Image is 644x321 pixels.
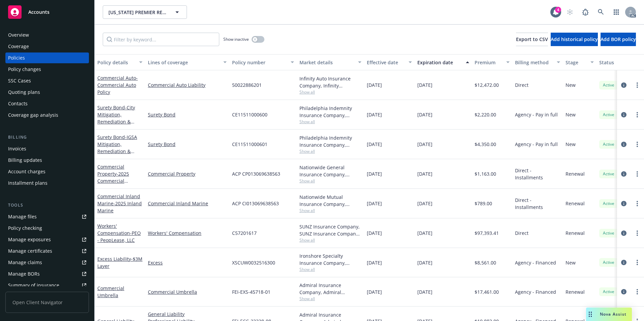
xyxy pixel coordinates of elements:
a: Accounts [5,3,89,22]
span: Show all [299,119,361,124]
a: more [633,111,641,119]
span: Agency - Financed [515,259,556,266]
a: more [633,170,641,178]
div: Policy details [97,59,135,66]
span: Active [602,289,615,295]
a: Commercial Auto Liability [148,81,227,88]
div: Billing method [515,59,553,66]
span: Show all [299,178,361,184]
div: Billing [5,134,89,141]
a: Manage claims [5,257,89,268]
a: Manage BORs [5,269,89,279]
div: Policy number [232,59,287,66]
a: Workers' Compensation [148,229,227,237]
div: Manage exposures [8,234,51,245]
div: Coverage [8,41,29,52]
a: Policies [5,52,89,63]
a: Commercial Inland Marine [148,200,227,207]
button: Stage [563,54,597,70]
span: [DATE] [367,259,382,266]
a: Commercial Umbrella [148,288,227,295]
a: Commercial Inland Marine [97,193,142,214]
a: Coverage gap analysis [5,110,89,120]
a: Manage exposures [5,234,89,245]
span: Show all [299,237,361,243]
a: Commercial Umbrella [97,285,124,298]
span: $17,461.00 [475,288,499,295]
a: Invoices [5,143,89,154]
span: [DATE] [367,141,382,148]
a: more [633,81,641,89]
span: Active [602,201,615,207]
div: Contacts [8,98,28,109]
div: Policy changes [8,64,41,75]
div: Tools [5,202,89,209]
span: Add BOR policy [601,36,636,42]
div: Lines of coverage [148,59,219,66]
a: Summary of insurance [5,280,89,291]
span: - Commercial Auto Policy [97,75,138,95]
a: Commercial Property [97,164,129,191]
span: Renewal [566,288,585,295]
span: [DATE] [367,288,382,295]
span: [DATE] [417,111,432,118]
span: [DATE] [367,111,382,118]
span: [DATE] [417,141,432,148]
span: Direct [515,81,528,88]
span: $97,393.41 [475,229,499,237]
span: Show all [299,148,361,154]
span: Show all [299,89,361,95]
span: FEI-EXS-45718-01 [232,288,270,295]
span: Direct [515,229,528,237]
a: Switch app [610,5,623,19]
div: Expiration date [417,59,462,66]
span: [DATE] [417,229,432,237]
a: more [633,288,641,296]
span: Open Client Navigator [5,292,89,313]
span: Active [602,82,615,88]
a: circleInformation [620,200,628,208]
span: Active [602,259,615,265]
span: [DATE] [367,229,382,237]
span: $2,220.00 [475,111,496,118]
a: Billing updates [5,155,89,166]
span: Show all [299,296,361,301]
span: $12,472.00 [475,81,499,88]
a: Excess [148,259,227,266]
a: Search [594,5,608,19]
span: CE11511000600 [232,111,267,118]
button: Policy details [95,54,145,70]
div: Nationwide Mutual Insurance Company, Nationwide Insurance Company [299,193,361,208]
a: Commercial Property [148,170,227,177]
span: [US_STATE] PREMIER RESTORATION [108,9,167,16]
div: Installment plans [8,178,47,188]
span: Add historical policy [551,36,598,42]
div: Policy checking [8,223,42,234]
span: - 2025 Inland Marine [97,200,142,214]
a: Overview [5,30,89,40]
a: circleInformation [620,258,628,266]
a: Contacts [5,98,89,109]
a: more [633,229,641,237]
a: more [633,258,641,266]
a: circleInformation [620,81,628,89]
button: Export to CSV [516,33,548,46]
div: Stage [566,59,586,66]
a: Workers' Compensation [97,223,141,243]
input: Filter by keyword... [103,33,219,46]
a: Manage files [5,211,89,222]
a: circleInformation [620,229,628,237]
div: Manage claims [8,257,42,268]
div: Admiral Insurance Company, Admiral Insurance Group ([PERSON_NAME] Corporation), CRC Group [299,282,361,296]
a: more [633,140,641,148]
button: [US_STATE] PREMIER RESTORATION [103,5,187,19]
span: Agency - Pay in full [515,111,558,118]
button: Premium [472,54,512,70]
span: $1,163.00 [475,170,496,177]
span: Renewal [566,170,585,177]
span: $789.00 [475,200,492,207]
a: SSC Cases [5,75,89,86]
div: Billing updates [8,155,42,166]
span: Active [602,112,615,118]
